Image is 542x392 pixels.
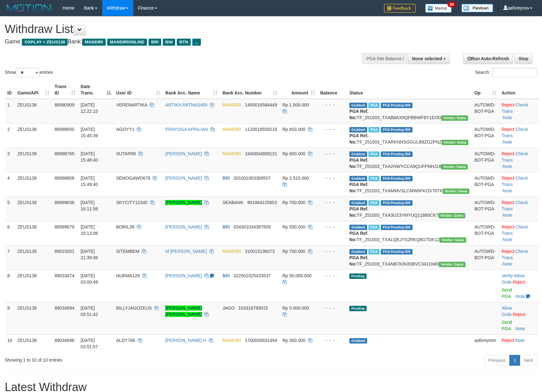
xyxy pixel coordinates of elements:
[222,102,241,107] span: MANDIRI
[472,196,499,221] td: AUTOWD-BOT-PGA
[5,302,15,334] td: 9
[499,99,539,124] td: · ·
[5,245,15,270] td: 7
[15,99,52,124] td: ZEUS138
[15,148,52,172] td: ZEUS138
[15,270,52,302] td: ZEUS138
[502,151,514,156] a: Reject
[499,245,539,270] td: · ·
[320,199,344,206] div: - - -
[503,139,512,145] a: Note
[499,334,539,352] td: ·
[502,249,514,254] a: Reject
[78,81,114,99] th: Date Trans.: activate to sort column descending
[282,273,312,278] span: Rp 50.000.000
[222,224,230,229] span: BRI
[282,176,309,181] span: Rp 2.515.000
[81,224,98,236] span: [DATE] 16:13:06
[514,53,532,64] a: Stop
[368,176,380,181] span: Marked by aafkaynarin
[5,172,15,196] td: 4
[280,81,318,99] th: Amount: activate to sort column ascending
[349,109,368,120] b: PGA Ref. No:
[5,221,15,245] td: 6
[475,68,537,77] label: Search:
[165,176,202,181] a: [PERSON_NAME]
[502,338,514,343] a: Reject
[509,355,520,366] a: 1
[116,249,139,254] span: SITEMBEM
[282,249,305,254] span: Rp 700.000
[502,305,512,317] a: Allow Grab
[81,273,98,285] span: [DATE] 03:00:49
[15,123,52,148] td: ZEUS138
[165,305,202,317] a: [PERSON_NAME] [PERSON_NAME]
[318,81,347,99] th: Balance
[368,151,380,157] span: Marked by aafsolysreylen
[381,200,413,206] span: PGA Pending
[116,338,135,343] span: ALDY766
[347,196,472,221] td: TF_251003_TXA3U23YMYUQ11860CK7
[499,302,539,334] td: ·
[349,103,367,108] span: Grabbed
[513,312,525,317] a: Reject
[502,287,512,299] a: Send PGA
[116,273,140,278] span: NURMA128
[282,127,305,132] span: Rp 603.000
[165,102,208,107] a: ARTIKA RATNASARI
[55,249,74,254] span: 89015001
[55,224,74,229] span: 88999679
[502,249,528,260] a: Check Trans
[55,305,74,311] span: 89034894
[81,338,98,349] span: [DATE] 03:51:57
[238,305,268,311] span: Copy 103316793015 to clipboard
[165,249,207,254] a: M [PERSON_NAME]
[384,4,416,13] img: Feedback.jpg
[368,103,380,108] span: Marked by aafsolysreylen
[439,213,465,218] span: Vendor URL: https://trx31.1velocity.biz
[502,224,514,229] a: Reject
[320,126,344,132] div: - - -
[15,196,52,221] td: ZEUS138
[349,255,368,267] b: PGA Ref. No:
[16,68,40,77] select: Showentries
[52,81,78,99] th: Trans ID: activate to sort column ascending
[81,249,98,260] span: [DATE] 21:39:36
[347,99,472,124] td: TF_251003_TXAB8AX0QPBBWF8Y1EOO
[502,273,525,285] span: ·
[222,151,241,156] span: MANDIRI
[499,172,539,196] td: · ·
[502,224,528,236] a: Check Trans
[245,338,277,343] span: Copy 1700005831494 to clipboard
[81,200,98,211] span: [DATE] 16:11:58
[15,302,52,334] td: ZEUS138
[282,224,305,229] span: Rp 550.000
[222,200,243,205] span: SEABANK
[412,56,442,61] span: None selected
[441,164,468,170] span: Vendor URL: https://trx31.1velocity.biz
[116,127,135,132] span: AGOYY1
[5,39,355,45] h4: Game: Bank:
[349,176,367,181] span: Grabbed
[349,200,367,206] span: Grabbed
[165,127,208,132] a: PRAYOGA APRILIAN
[349,231,368,242] b: PGA Ref. No:
[15,221,52,245] td: ZEUS138
[349,338,367,344] span: Grabbed
[381,249,413,254] span: PGA Pending
[81,176,98,187] span: [DATE] 15:49:40
[247,200,277,205] span: Copy 901964125853 to clipboard
[484,355,510,366] a: Previous
[381,176,413,181] span: PGA Pending
[220,81,280,99] th: Bank Acc. Number: activate to sort column ascending
[441,115,468,121] span: Vendor URL: https://trx31.1velocity.biz
[347,123,472,148] td: TF_251003_TXARKNHSGGULB9ZG2PNZ
[55,127,74,132] span: 88998650
[282,151,305,156] span: Rp 600.000
[349,273,367,279] span: Pending
[107,39,147,46] span: MANDIRIONLINE
[520,355,537,366] a: Next
[5,196,15,221] td: 5
[439,262,466,267] span: Vendor URL: https://trx31.1velocity.biz
[349,182,368,193] b: PGA Ref. No:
